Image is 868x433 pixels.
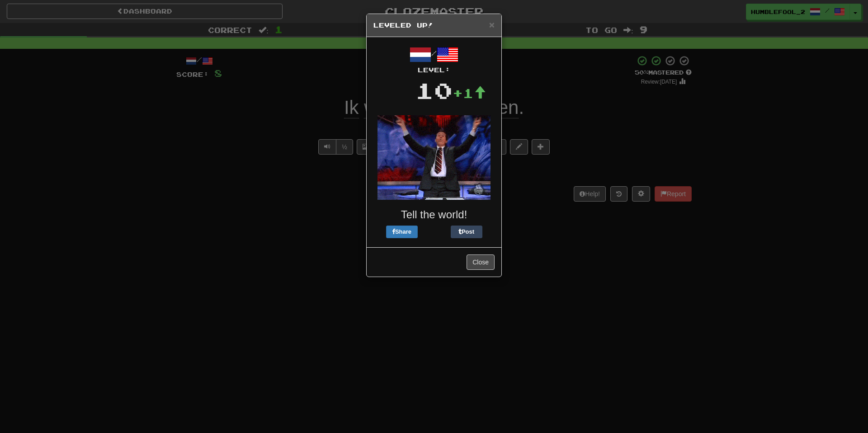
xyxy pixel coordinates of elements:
[418,226,451,238] iframe: X Post Button
[386,226,418,238] button: Share
[373,209,495,221] h3: Tell the world!
[373,44,495,75] div: /
[415,75,453,106] div: 10
[373,66,495,75] div: Level:
[453,84,486,102] div: +1
[377,115,491,200] img: colbert-2-be1bfdc20e1ad268952deef278b8706a84000d88b3e313df47e9efb4a1bfc052.gif
[489,20,495,29] button: Close
[489,19,495,30] span: ×
[373,21,495,30] h5: Leveled Up!
[467,254,495,270] button: Close
[451,226,482,238] button: Post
